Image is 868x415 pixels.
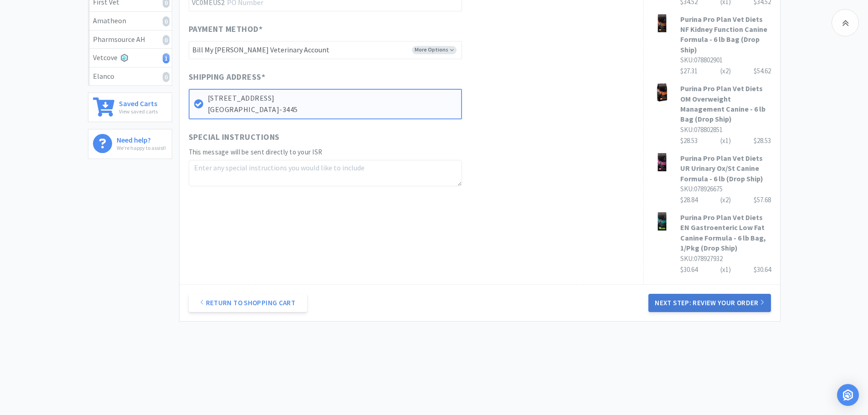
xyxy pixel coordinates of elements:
[163,16,169,26] i: 0
[653,83,671,102] img: b93a0ff7ba314a12a8658011437887be_77042.jpeg
[680,212,771,253] h3: Purina Pro Plan Vet Diets EN Gastroenteric Low Fat Canine Formula - 6 lb Bag, 1/Pkg (Drop Ship)
[653,212,671,231] img: 576ff945ebb945d0bf40f27c4f19b997_199848.jpeg
[720,66,731,77] div: (x 2 )
[680,125,723,134] span: SKU: 078802851
[208,92,457,104] p: [STREET_ADDRESS]
[119,97,158,107] h6: Saved Carts
[208,104,457,116] p: [GEOGRAPHIC_DATA]-3445
[653,153,671,171] img: 4f194d565a634f19a3ae09e3886d1a78_176235.jpeg
[88,12,172,31] a: Amatheon0
[837,384,859,406] div: Open Intercom Messenger
[93,52,167,64] div: Vetcove
[93,71,167,82] div: Elanco
[754,66,771,77] div: $54.62
[680,66,771,77] div: $27.31
[680,14,771,55] h3: Purina Pro Plan Vet Diets NF Kidney Function Canine Formula - 6 lb Bag (Drop Ship)
[119,107,158,116] p: View saved carts
[680,135,771,146] div: $28.53
[117,134,166,143] h6: Need help?
[680,264,771,275] div: $30.64
[720,264,731,275] div: (x 1 )
[189,71,266,84] span: Shipping Address *
[680,195,771,205] div: $28.84
[163,72,169,82] i: 0
[189,148,323,156] span: This message will be sent directly to your ISR
[189,294,307,312] a: Return to Shopping Cart
[189,23,263,36] span: Payment Method *
[754,195,771,205] div: $57.68
[93,34,167,46] div: Pharmsource AH
[754,135,771,146] div: $28.53
[720,135,731,146] div: (x 1 )
[680,153,771,184] h3: Purina Pro Plan Vet Diets UR Urinary Ox/St Canine Formula - 6 lb (Drop Ship)
[720,195,731,205] div: (x 2 )
[648,294,770,312] button: Next Step: Review Your Order
[163,53,169,63] i: 1
[680,254,723,263] span: SKU: 078927932
[680,83,771,124] h3: Purina Pro Plan Vet Diets OM Overweight Management Canine - 6 lb Bag (Drop Ship)
[88,67,172,86] a: Elanco0
[117,143,166,152] p: We're happy to assist!
[88,92,172,122] a: Saved CartsView saved carts
[93,15,167,27] div: Amatheon
[88,31,172,49] a: Pharmsource AH0
[189,131,280,144] span: Special Instructions
[653,14,671,32] img: 38f1acbd4cb5484c9b640b1729351f18_77069.jpeg
[163,35,169,45] i: 0
[680,184,723,193] span: SKU: 078926675
[680,56,723,64] span: SKU: 078802901
[754,264,771,275] div: $30.64
[88,49,172,67] a: Vetcove1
